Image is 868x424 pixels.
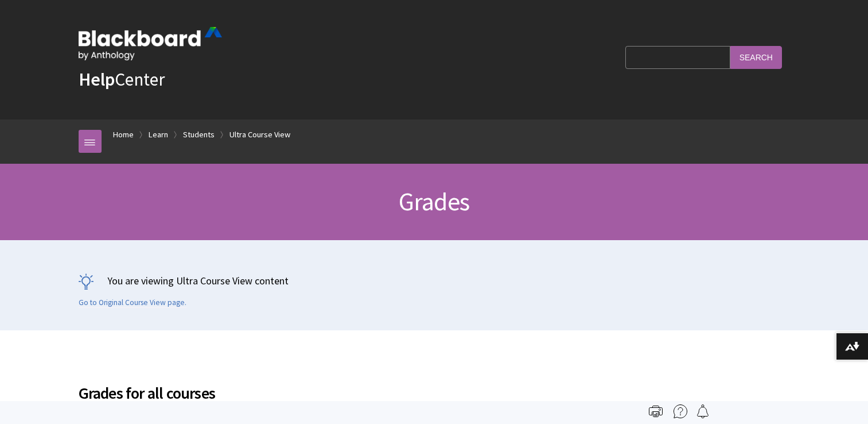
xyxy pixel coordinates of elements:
img: Print [649,404,663,418]
img: Follow this page [696,404,710,418]
a: Go to Original Course View page. [79,298,186,308]
span: Grades for all courses [79,381,790,405]
p: You are viewing Ultra Course View content [79,273,790,288]
img: More help [674,404,687,418]
strong: Help [79,68,115,91]
a: Students [183,128,215,142]
a: Ultra Course View [229,128,290,142]
a: Home [113,128,134,142]
span: Grades [399,186,469,217]
a: Learn [149,128,168,142]
a: HelpCenter [79,68,165,91]
input: Search [730,46,782,68]
img: Blackboard by Anthology [79,27,222,60]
